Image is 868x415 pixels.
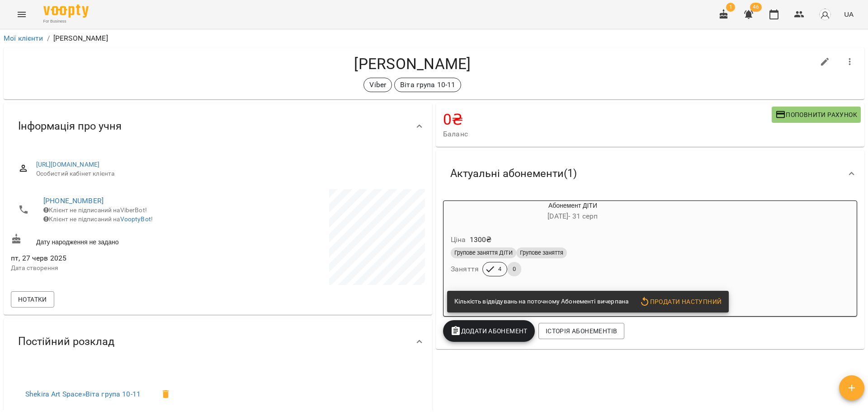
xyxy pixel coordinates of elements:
button: Продати наступний [636,294,725,310]
span: Історія абонементів [546,326,617,336]
span: Поповнити рахунок [775,109,857,120]
img: Voopty Logo [43,5,89,18]
div: Інформація про учня [4,103,432,149]
span: Додати Абонемент [450,326,528,336]
button: Абонемент ДІТИ[DATE]- 31 серпЦіна1300₴Групове заняття ДІТИГрупове заняттяЗаняття40 [443,201,702,287]
span: Інформація про учня [18,119,122,133]
p: [PERSON_NAME] [53,33,108,44]
span: Особистий кабінет клієнта [36,169,418,178]
div: Абонемент ДІТИ [443,201,702,223]
div: Кількість відвідувань на поточному Абонементі вичерпана [454,294,628,310]
span: Групове заняття ДІТИ [451,249,516,257]
span: 0 [507,265,521,273]
span: Групове заняття [516,249,567,257]
button: Нотатки [11,291,54,308]
a: Shekira Art Space»Віта група 10-11 [25,390,141,398]
div: Актуальні абонементи(1) [436,150,864,197]
p: Віта група 10-11 [400,79,455,90]
p: Viber [369,79,386,90]
span: Постійний розклад [18,335,114,349]
span: UA [844,9,854,19]
span: Нотатки [18,294,47,305]
p: 1300 ₴ [470,234,492,245]
nav: breadcrumb [4,33,864,44]
span: Баланс [443,129,772,140]
img: avatar_s.png [819,8,831,21]
span: Актуальні абонементи ( 1 ) [450,167,577,181]
span: Клієнт не підписаний на ! [43,215,153,223]
div: Viber [363,78,392,92]
span: Продати наступний [639,296,722,307]
button: Додати Абонемент [443,320,535,342]
span: Видалити клієнта з групи Віта група 10-11 для курсу Віта група 10-11? [155,383,177,405]
a: [PHONE_NUMBER] [43,196,104,205]
div: Постійний розклад [4,318,432,365]
button: Menu [11,4,33,25]
button: Історія абонементів [538,323,624,339]
h4: [PERSON_NAME] [11,55,814,73]
h6: Заняття [451,263,479,275]
h4: 0 ₴ [443,110,772,129]
a: VooptyBot [120,215,151,223]
span: пт, 27 черв 2025 [11,253,216,264]
span: 1 [726,3,735,12]
h6: Ціна [451,233,466,246]
span: 4 [493,265,507,273]
a: [URL][DOMAIN_NAME] [36,161,100,168]
button: Поповнити рахунок [772,107,861,123]
button: UA [840,6,857,23]
div: Віта група 10-11 [394,78,461,92]
span: Клієнт не підписаний на ViberBot! [43,206,147,214]
span: 46 [750,3,762,12]
a: Мої клієнти [4,34,43,42]
span: For Business [43,19,89,24]
li: / [47,33,50,44]
span: [DATE] - 31 серп [547,212,598,220]
div: Дату народження не задано [9,232,218,248]
p: Дата створення [11,264,216,273]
